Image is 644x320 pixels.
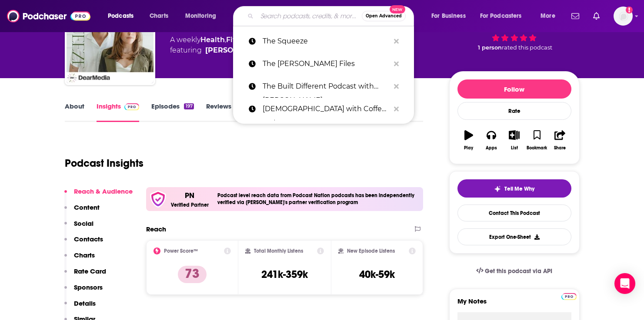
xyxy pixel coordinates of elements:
p: 73 [178,266,207,283]
p: Contacts [74,235,103,243]
p: The Squeeze [263,30,390,53]
span: For Business [431,10,466,22]
span: Get this podcast via API [485,267,552,275]
button: Contacts [64,235,103,251]
div: Apps [486,145,497,151]
h2: New Episode Listens [347,248,395,254]
a: The [PERSON_NAME] Files [233,53,414,75]
img: User Profile [614,7,633,26]
h1: Podcast Insights [65,157,143,170]
div: 197 [184,103,194,109]
img: Podchaser Pro [561,293,577,300]
a: Health [200,36,225,44]
button: Open AdvancedNew [362,11,406,21]
button: Play [457,125,480,156]
button: Export One-Sheet [457,228,571,245]
a: Show notifications dropdown [568,9,583,23]
h2: Reach [146,225,166,233]
span: Podcasts [108,10,133,22]
h2: Power Score™ [164,248,198,254]
span: More [541,10,555,22]
div: Open Intercom Messenger [614,273,635,294]
button: open menu [474,9,534,23]
button: Charts [64,251,95,267]
div: Bookmark [527,145,547,151]
a: About [65,102,84,122]
span: Logged in as sschroeder [614,7,633,26]
p: Sponsors [74,283,103,291]
span: Tell Me Why [504,185,534,192]
span: , [225,36,226,44]
input: Search podcasts, credits, & more... [257,9,362,23]
div: Search podcasts, credits, & more... [241,6,422,26]
span: Monitoring [185,10,216,22]
p: The Built Different Podcast with Dr. Zach Clinton [263,75,390,98]
button: Rate Card [64,267,106,283]
a: Reviews [206,102,231,122]
button: List [503,125,525,156]
div: A weekly podcast [170,35,350,56]
p: Social [74,219,93,228]
img: Podchaser Pro [124,103,140,110]
button: Bookmark [526,125,548,156]
svg: Add a profile image [626,7,633,13]
a: Contact This Podcast [457,205,571,221]
img: tell me why sparkle [494,185,501,192]
div: List [511,145,518,151]
button: open menu [179,9,227,23]
a: Taylor Lautner [205,45,267,56]
h4: Podcast level reach data from Podcast Nation podcasts has been independently verified via [PERSON... [217,192,420,205]
a: Show notifications dropdown [590,9,603,23]
button: tell me why sparkleTell Me Why [457,179,571,198]
div: Play [464,145,473,151]
button: Reach & Audience [64,187,133,203]
button: Show profile menu [614,7,633,26]
img: Podchaser - Follow, Share and Rate Podcasts [7,8,90,24]
a: Pro website [561,292,577,300]
span: Open Advanced [366,14,402,18]
a: Episodes197 [151,102,194,122]
p: PN [185,191,194,200]
p: Details [74,299,96,307]
button: Sponsors [64,283,103,299]
p: Rate Card [74,267,106,275]
div: Rate [457,102,571,120]
p: Reach & Audience [74,187,133,195]
a: The Squeeze [233,30,414,53]
a: The Built Different Podcast with [PERSON_NAME] [233,75,414,98]
button: Apps [480,125,503,156]
a: [DEMOGRAPHIC_DATA] with Coffee on Ice [233,98,414,120]
a: Charts [144,9,174,23]
p: Content [74,203,100,211]
a: Fitness [226,36,252,44]
button: Social [64,219,93,235]
span: For Podcasters [480,10,522,22]
h3: 40k-59k [359,268,395,281]
p: The Viall Files [263,53,390,75]
h5: Verified Partner [171,202,209,208]
h3: 241k-359k [261,268,308,281]
div: Share [554,145,566,151]
button: Share [548,125,571,156]
p: Christ with Coffee on Ice [263,98,390,120]
p: Charts [74,251,95,259]
span: rated this podcast [502,44,552,51]
button: Details [64,299,96,315]
img: verfied icon [150,191,167,208]
span: featuring [170,45,350,56]
span: 1 person [478,44,502,51]
label: My Notes [457,297,571,312]
button: Content [64,203,100,219]
button: open menu [102,9,145,23]
h2: Total Monthly Listens [254,248,303,254]
span: Charts [150,10,168,22]
button: Follow [457,79,571,99]
span: New [390,5,405,13]
button: open menu [425,9,477,23]
a: InsightsPodchaser Pro [97,102,140,122]
a: Get this podcast via API [469,261,560,282]
button: open menu [534,9,566,23]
